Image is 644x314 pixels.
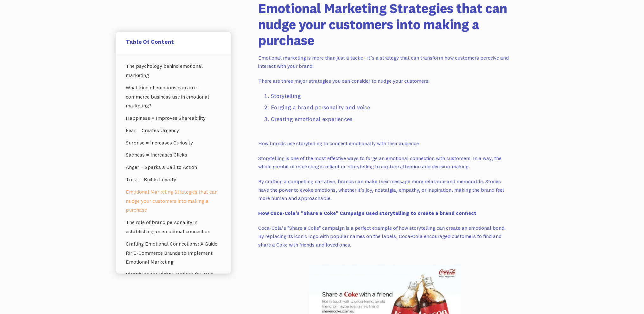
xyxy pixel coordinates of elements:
p: Coca-Cola’s "Share a Coke" campaign is a perfect example of how storytelling can create an emotio... [258,224,512,249]
a: Emotional Marketing Strategies that can nudge your customers into making a purchase [126,186,221,216]
p: How brands use storytelling to connect emotionally with their audience [258,139,512,148]
a: Happiness = Improves Shareability [126,112,221,124]
a: Identifying the Right Emotions for Your Brand [126,268,221,290]
li: Forging a brand personality and voice [271,103,512,112]
p: ‍ [258,209,512,217]
a: What kind of emotions can an e-commerce business use in emotional marketing? [126,81,221,112]
a: Fear = Creates Urgency [126,124,221,137]
h2: Emotional Marketing Strategies that can nudge your customers into making a purchase [258,0,512,48]
p: There are three major strategies you can consider to nudge your customers: [258,77,512,85]
h5: Table Of Content [126,38,221,45]
a: Surprise = Increases Curiosity [126,137,221,149]
a: Sadness = Increases Clicks [126,149,221,161]
li: Creating emotional experiences [271,115,512,124]
a: Crafting Emotional Connections: A Guide for E-Commerce Brands to Implement Emotional Marketing [126,238,221,268]
p: Storytelling is one of the most effective ways to forge an emotional connection with customers. I... [258,154,512,171]
p: By crafting a compelling narrative, brands can make their message more relatable and memorable. S... [258,177,512,202]
p: Emotional marketing is more than just a tactic—it’s a strategy that can transform how customers p... [258,54,512,70]
a: The role of brand personality in establishing an emotional connection [126,216,221,238]
a: Trust = Builds Loyalty [126,173,221,186]
li: Storytelling [271,92,512,101]
strong: How Coca-Cola's "Share a Coke" Campaign used storytelling to create a brand connect [258,210,476,216]
a: The psychology behind emotional marketing [126,60,221,81]
a: Anger = Sparks a Call to Action [126,161,221,174]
